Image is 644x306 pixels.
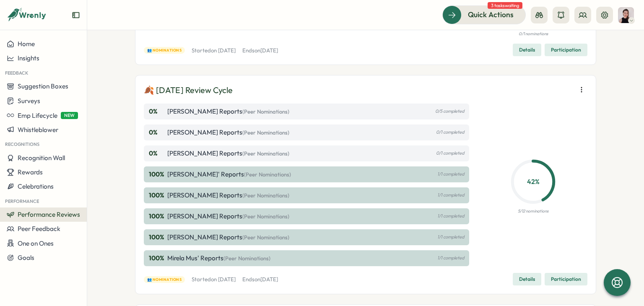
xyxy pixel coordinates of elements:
span: (Peer Nominations) [242,234,289,241]
p: 0/5 completed [435,109,464,114]
span: Whistleblower [18,126,58,134]
span: 👥 Nominations [147,47,182,53]
button: Details [513,44,541,56]
p: Started on [DATE] [192,276,236,283]
p: 1/1 completed [437,213,464,219]
span: (Peer Nominations) [242,129,289,136]
span: Rewards [18,168,43,176]
span: Peer Feedback [18,225,60,233]
span: Home [18,40,35,48]
span: Insights [18,54,39,62]
p: 100 % [149,233,166,242]
span: Celebrations [18,182,54,190]
span: (Peer Nominations) [242,150,289,157]
p: 0/1 nominations [519,31,548,37]
span: (Peer Nominations) [242,192,289,199]
span: Recognition Wall [18,154,65,162]
p: 🍂 [DATE] Review Cycle [144,84,233,97]
span: Details [519,273,535,285]
p: [PERSON_NAME] Reports [167,212,289,221]
span: Suggestion Boxes [18,82,68,90]
span: One on Ones [18,239,54,247]
p: 0 % [149,149,166,158]
span: Goals [18,254,34,262]
p: 100 % [149,254,166,263]
p: 5/12 nominations [518,208,548,215]
span: (Peer Nominations) [244,171,291,178]
button: Participation [545,44,587,56]
span: (Peer Nominations) [242,108,289,115]
p: 42 % [513,176,553,187]
span: Emp Lifecycle [18,112,57,119]
p: Ends on [DATE] [242,276,278,283]
span: Quick Actions [468,9,514,20]
p: [PERSON_NAME]' Reports [167,170,291,179]
span: 3 tasks waiting [488,2,522,9]
span: Performance Reviews [18,210,80,218]
p: 100 % [149,212,166,221]
p: 0 % [149,128,166,137]
p: Started on [DATE] [192,47,236,54]
span: NEW [61,112,78,119]
p: 0/1 completed [436,130,464,135]
span: (Peer Nominations) [242,213,289,220]
p: [PERSON_NAME] Reports [167,233,289,242]
span: 👥 Nominations [147,277,182,283]
span: Participation [551,44,581,56]
button: Details [513,273,541,285]
span: Surveys [18,97,40,105]
p: 1/1 completed [437,192,464,198]
img: Axi Molnar [618,7,634,23]
p: 1/1 completed [437,234,464,240]
p: 0/1 completed [436,150,464,156]
p: [PERSON_NAME] Reports [167,128,289,137]
p: Mirela Mus' Reports [167,254,270,263]
p: 1/1 completed [437,171,464,177]
p: [PERSON_NAME] Reports [167,191,289,200]
span: (Peer Nominations) [223,255,270,262]
button: Quick Actions [442,5,526,24]
p: 100 % [149,191,166,200]
p: 1/1 completed [437,255,464,261]
span: Participation [551,273,581,285]
button: Participation [545,273,587,285]
p: Ends on [DATE] [242,47,278,54]
button: Expand sidebar [72,11,80,19]
p: [PERSON_NAME] Reports [167,149,289,158]
p: 100 % [149,170,166,179]
p: 0 % [149,107,166,116]
p: [PERSON_NAME] Reports [167,107,289,116]
span: Details [519,44,535,56]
